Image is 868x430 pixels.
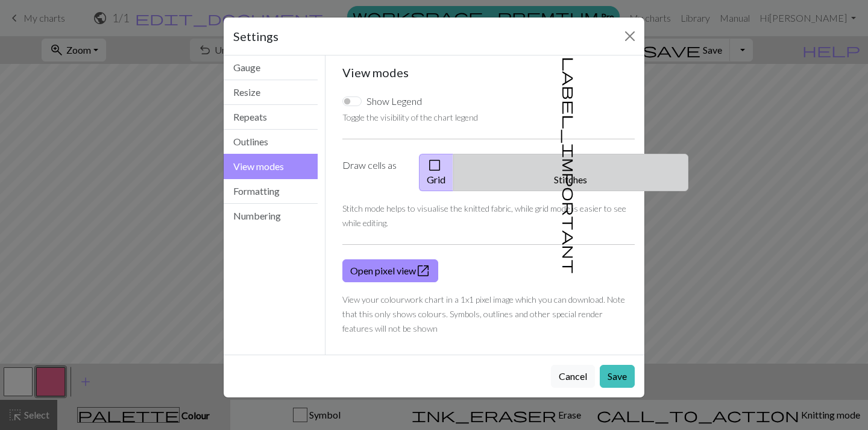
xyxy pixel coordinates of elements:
[335,154,412,191] label: Draw cells as
[342,203,626,228] small: Stitch mode helps to visualise the knitted fabric, while grid mode is easier to see while editing.
[342,65,635,80] h5: View modes
[551,365,595,388] button: Cancel
[561,57,578,274] span: label_important
[342,112,478,122] small: Toggle the visibility of the chart legend
[224,154,318,179] button: View modes
[224,55,318,80] button: Gauge
[224,179,318,204] button: Formatting
[342,294,625,334] small: View your colourwork chart in a 1x1 pixel image which you can download. Note that this only shows...
[620,27,640,46] button: Close
[427,157,442,174] span: check_box_outline_blank
[233,27,278,45] h5: Settings
[366,94,422,109] label: Show Legend
[342,259,438,282] a: Open pixel view
[419,154,454,191] button: Grid
[600,365,635,388] button: Save
[224,80,318,105] button: Resize
[224,204,318,228] button: Numbering
[416,262,430,279] span: open_in_new
[224,130,318,154] button: Outlines
[224,105,318,130] button: Repeats
[453,154,688,191] button: Stitches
